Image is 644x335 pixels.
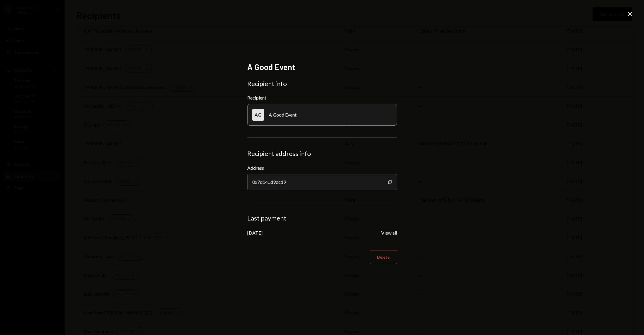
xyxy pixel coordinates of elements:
[370,250,397,264] button: Delete
[247,80,397,88] div: Recipient info
[247,95,397,100] div: Recipient
[252,109,264,121] div: AG
[247,149,397,158] div: Recipient address info
[269,112,297,117] div: A Good Event
[247,61,397,73] h2: A Good Event
[247,230,263,235] div: [DATE]
[247,174,397,190] div: 0x7d14...d9dc19
[247,214,397,222] div: Last payment
[247,164,397,171] label: Address
[381,230,397,236] button: View all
